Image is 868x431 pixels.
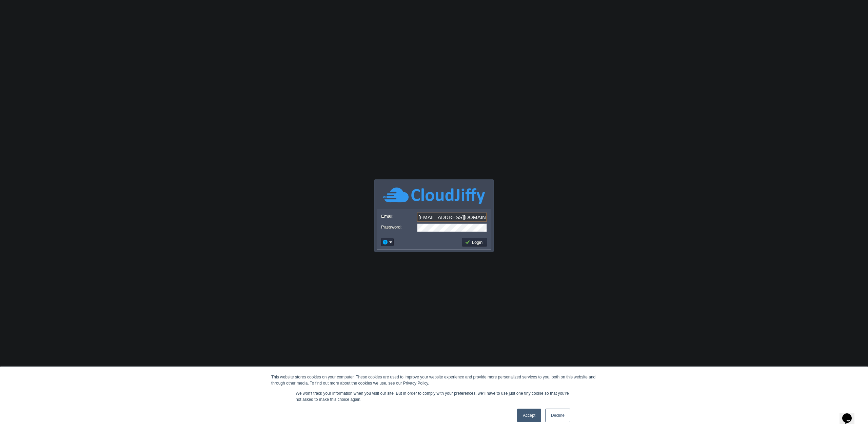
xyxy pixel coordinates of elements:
label: Password: [381,223,416,231]
a: Accept [517,409,541,422]
p: We won't track your information when you visit our site. But in order to comply with your prefere... [296,390,572,403]
button: Login [465,239,485,245]
a: Decline [545,409,570,422]
img: CloudJiffy [383,187,485,205]
iframe: chat widget [840,404,861,424]
div: This website stores cookies on your computer. These cookies are used to improve your website expe... [271,374,597,386]
label: Email: [381,213,416,220]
